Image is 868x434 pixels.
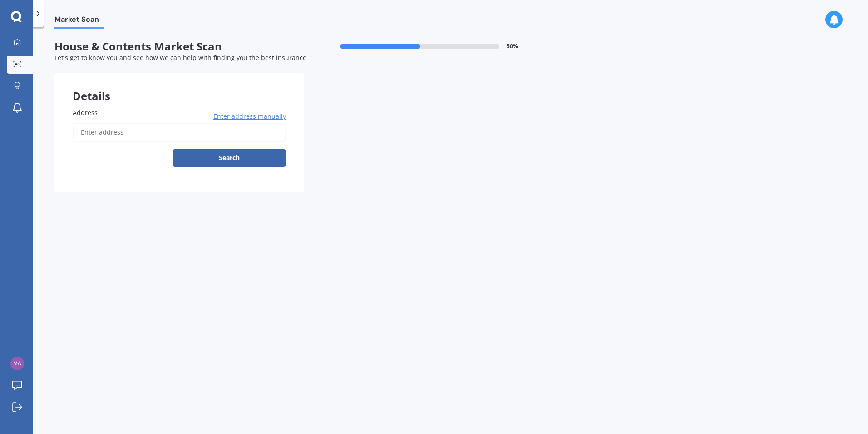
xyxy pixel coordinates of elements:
[213,112,286,121] span: Enter address manually
[10,357,24,370] img: bb8eb0dd7a9234af1564bf7cd76b5cf6
[173,149,286,167] button: Search
[54,73,304,101] div: Details
[73,108,98,117] span: Address
[54,15,104,27] span: Market Scan
[507,43,518,50] span: 50 %
[54,40,304,53] span: House & Contents Market Scan
[73,123,286,142] input: Enter address
[54,53,306,62] span: Let's get to know you and see how we can help with finding you the best insurance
